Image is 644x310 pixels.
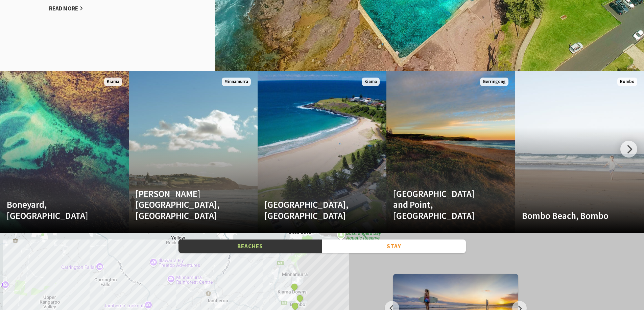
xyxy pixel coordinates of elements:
a: Bombo Beach, Bombo Bombo [515,71,644,233]
h4: [PERSON_NAME][GEOGRAPHIC_DATA], [GEOGRAPHIC_DATA] [136,188,232,221]
a: [PERSON_NAME][GEOGRAPHIC_DATA], [GEOGRAPHIC_DATA] Minnamurra [129,71,258,233]
button: Beaches [178,239,322,253]
span: Kiama [104,78,122,86]
button: See detail about Boneyard, Kiama [295,294,304,303]
a: Read More [49,5,83,12]
span: Bombo [617,78,637,86]
h4: [GEOGRAPHIC_DATA], [GEOGRAPHIC_DATA] [264,199,360,221]
span: Minnamurra [222,78,251,86]
h4: [GEOGRAPHIC_DATA] and Point, [GEOGRAPHIC_DATA] [393,188,489,221]
span: Kiama [362,78,380,86]
span: Gerringong [480,78,508,86]
h4: Bombo Beach, Bombo [522,210,618,221]
button: See detail about Jones Beach, Kiama Downs [290,282,299,291]
a: [GEOGRAPHIC_DATA], [GEOGRAPHIC_DATA] Kiama [258,71,386,233]
button: Stay [322,239,466,253]
h4: Boneyard, [GEOGRAPHIC_DATA] [7,199,103,221]
a: [GEOGRAPHIC_DATA] and Point, [GEOGRAPHIC_DATA] Gerringong [386,71,515,233]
